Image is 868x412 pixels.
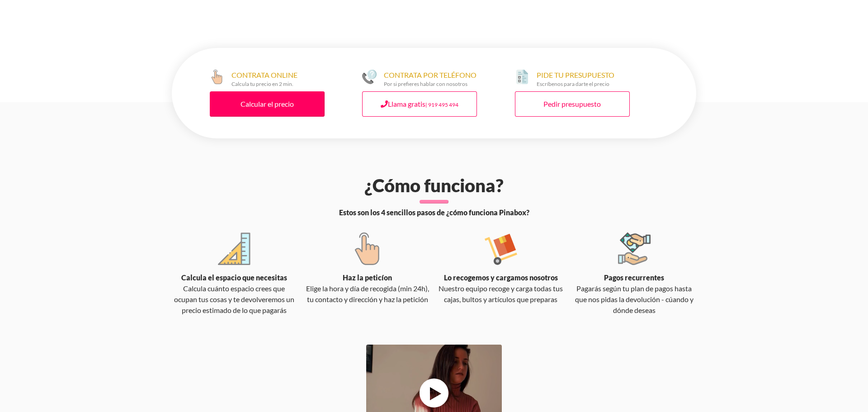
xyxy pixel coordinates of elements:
[339,207,529,218] span: Estos son los 4 sencillos pasos de ¿cómo funciona Pinabox?
[172,272,296,283] div: Calcula el espacio que necesitas
[305,283,429,305] div: Elige la hora y día de recogida (min 24h), tu contacto y dirección y haz la petición
[572,283,696,316] div: Pagarás según tu plan de pagos hasta que nos pidas la devolución - cúando y dónde deseas
[172,283,296,316] div: Calcula cuánto espacio crees que ocupan tus cosas y te devolveremos un precio estimado de lo que ...
[537,70,614,88] div: PIDE TU PRESUPUESTO
[515,91,630,117] a: Pedir presupuesto
[384,70,476,88] div: CONTRATA POR TELÉFONO
[425,101,458,108] small: | 919 495 494
[362,91,477,117] a: Llama gratis| 919 495 494
[384,81,476,88] div: Por si prefieres hablar con nosotros
[231,81,297,88] div: Calcula tu precio en 2 min.
[166,175,702,196] h2: ¿Cómo funciona?
[305,272,429,283] div: Haz la peticíon
[439,272,563,283] div: Lo recogemos y cargamos nosotros
[210,91,325,117] a: Calcular el precio
[231,70,297,88] div: CONTRATA ONLINE
[705,296,868,412] iframe: Chat Widget
[439,283,563,305] div: Nuestro equipo recoge y carga todas tus cajas, bultos y artículos que preparas
[537,81,614,88] div: Escríbenos para darte el precio
[572,272,696,283] div: Pagos recurrentes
